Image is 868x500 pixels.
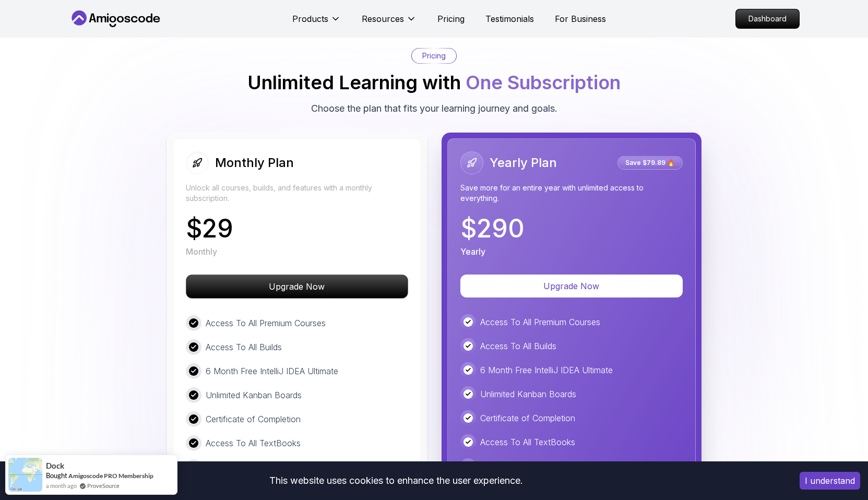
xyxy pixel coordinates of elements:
p: Dashboard [736,9,799,28]
p: Access To All TextBooks [480,436,575,448]
h2: Yearly Plan [490,154,557,171]
span: Dock [46,461,64,470]
p: $ 29 [186,216,233,241]
p: Yearly [460,245,485,258]
a: Amigoscode PRO Membership [68,472,153,480]
button: Products [292,13,341,33]
p: Unlimited Kanban Boards [206,389,302,401]
p: Access To All TextBooks [206,437,301,449]
a: Pricing [437,13,465,25]
a: ProveSource [87,481,120,490]
button: Accept cookies [800,472,860,490]
p: Pricing [422,51,446,61]
button: Resources [362,13,417,33]
p: 6 Month Free IntelliJ IDEA Ultimate [480,364,613,376]
p: Choose the plan that fits your learning journey and goals. [311,101,557,116]
h2: Monthly Plan [215,154,294,171]
p: Upgrade Now [186,275,408,298]
p: Access To All Premium Courses [206,317,326,329]
span: a month ago [46,481,77,490]
h2: Unlimited Learning with [247,72,621,93]
p: Products [292,13,328,25]
div: This website uses cookies to enhance the user experience. [8,469,784,492]
button: Upgrade Now [186,275,408,299]
p: Certificate of Completion [480,412,575,424]
p: Unlimited Kanban Boards [480,388,576,400]
span: Bought [46,471,67,480]
a: For Business [555,13,606,25]
p: Unlock all courses, builds, and features with a monthly subscription. [186,183,408,204]
p: Access To All Builds [206,341,282,353]
a: Upgrade Now [186,281,408,292]
p: Save more for an entire year with unlimited access to everything. [460,183,683,204]
span: One Subscription [466,71,621,94]
p: Save $79.89 🔥 [619,158,681,168]
p: 6 Month Free IntelliJ IDEA Ultimate [206,365,338,377]
p: Resources [362,13,404,25]
p: Access To All Premium Courses [480,316,600,328]
p: Priority Selection for 10 Week Bootcamp [480,460,635,472]
p: $ 290 [460,216,525,241]
p: Certificate of Completion [206,413,301,425]
img: provesource social proof notification image [8,458,42,492]
a: Testimonials [485,13,534,25]
p: Monthly [186,245,217,258]
p: Access To All Builds [480,340,556,352]
button: Upgrade Now [460,275,683,297]
a: Dashboard [735,9,800,29]
a: Upgrade Now [460,281,683,291]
